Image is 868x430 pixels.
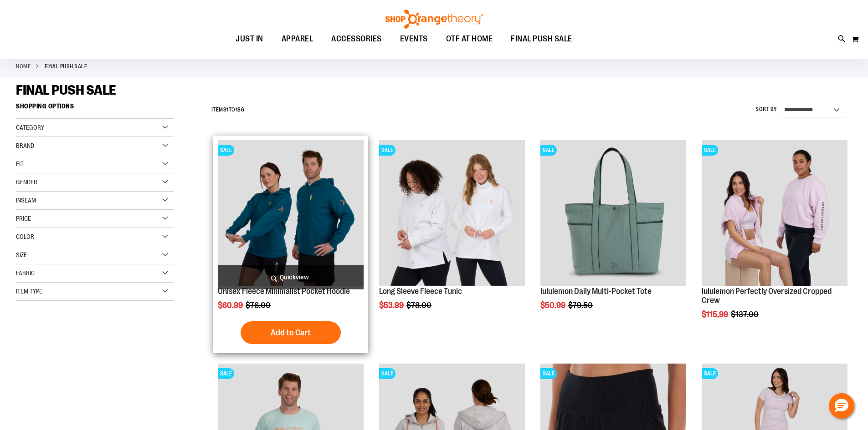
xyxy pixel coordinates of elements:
[540,287,652,296] a: lululemon Daily Multi-Pocket Tote
[211,103,245,117] h2: Items to
[400,29,428,49] span: EVENTS
[16,98,174,119] strong: Shopping Options
[379,287,462,296] a: Long Sleeve Fleece Tunic
[379,140,525,286] img: Product image for Fleece Long Sleeve
[540,145,557,156] span: SALE
[218,140,364,287] a: Unisex Fleece Minimalist Pocket HoodieSALE
[16,215,31,222] span: Price
[218,287,350,296] a: Unisex Fleece Minimalist Pocket Hoodie
[16,142,34,149] span: Brand
[16,82,116,98] span: FINAL PUSH SALE
[16,124,44,131] span: Category
[437,29,502,50] a: OTF AT HOME
[406,301,433,310] span: $78.00
[379,145,395,156] span: SALE
[213,136,368,353] div: product
[755,106,777,113] label: Sort By
[322,29,391,50] a: ACCESSORIES
[702,368,718,379] span: SALE
[272,29,323,50] a: APPAREL
[502,29,581,49] a: FINAL PUSH SALE
[16,288,42,295] span: Item Type
[379,301,405,310] span: $53.99
[246,301,272,310] span: $76.00
[702,287,832,305] a: lululemon Perfectly Oversized Cropped Crew
[282,29,313,49] span: APPAREL
[540,140,686,286] img: lululemon Daily Multi-Pocket Tote
[829,393,854,419] button: Hello, have a question? Let’s chat.
[568,301,594,310] span: $79.50
[218,140,364,286] img: Unisex Fleece Minimalist Pocket Hoodie
[540,140,686,287] a: lululemon Daily Multi-Pocket ToteSALE
[236,106,245,113] span: 186
[16,62,31,71] a: Home
[16,197,36,204] span: Inseam
[218,265,364,289] a: Quickview
[540,368,557,379] span: SALE
[218,368,234,379] span: SALE
[384,10,484,29] img: Shop Orangetheory
[226,106,229,113] span: 1
[536,136,691,333] div: product
[241,321,341,344] button: Add to Cart
[16,178,37,186] span: Gender
[446,29,493,49] span: OTF AT HOME
[16,160,24,167] span: Fit
[236,29,263,49] span: JUST IN
[16,233,34,240] span: Color
[271,328,311,338] span: Add to Cart
[375,136,529,333] div: product
[16,269,35,277] span: Fabric
[540,301,567,310] span: $50.99
[702,140,847,286] img: lululemon Perfectly Oversized Cropped Crew
[379,140,525,287] a: Product image for Fleece Long SleeveSALE
[697,136,852,342] div: product
[702,140,847,287] a: lululemon Perfectly Oversized Cropped CrewSALE
[391,29,437,50] a: EVENTS
[226,29,272,50] a: JUST IN
[379,368,395,379] span: SALE
[702,310,729,319] span: $115.99
[218,301,244,310] span: $60.99
[45,62,87,71] strong: FINAL PUSH SALE
[511,29,572,49] span: FINAL PUSH SALE
[702,145,718,156] span: SALE
[331,29,382,49] span: ACCESSORIES
[731,310,760,319] span: $137.00
[16,251,27,258] span: Size
[218,145,234,156] span: SALE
